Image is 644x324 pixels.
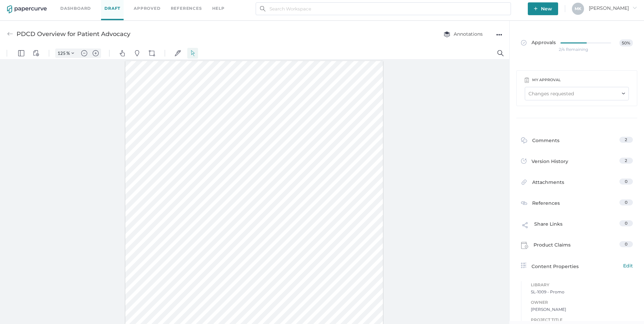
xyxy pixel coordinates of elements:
img: down-chevron.8e65701e.svg [622,93,625,95]
div: Content Properties [521,262,633,270]
img: default-pan.svg [119,3,125,9]
button: Zoom out [79,1,90,11]
button: Signatures [172,1,183,11]
a: Content PropertiesEdit [521,262,633,270]
img: approved-grey.341b8de9.svg [521,40,526,45]
span: M K [575,6,581,11]
img: default-minus.svg [81,3,87,9]
img: reference-icon.cd0ee6a9.svg [521,200,527,206]
span: [PERSON_NAME] [589,5,637,11]
a: Attachments0 [521,179,633,189]
button: Annotations [437,28,489,40]
a: References0 [521,199,633,208]
span: Owner [531,299,633,306]
span: 50% [619,39,633,46]
button: Zoom Controls [67,1,78,11]
span: New [534,2,552,15]
img: papercurve-logo-colour.7244d18c.svg [7,5,47,13]
a: Approvals50% [517,33,637,59]
div: my approval [532,76,561,84]
div: help [212,5,225,12]
img: content-properties-icon.34d20aed.svg [521,263,526,268]
button: Select [187,1,198,11]
img: default-viewcontrols.svg [33,3,39,9]
img: comment-icon.4fbda5a2.svg [521,137,527,145]
span: Library [531,281,633,289]
button: View Controls [31,1,41,11]
span: [PERSON_NAME] [531,306,633,313]
button: Pan [117,1,128,11]
div: Changes requested [528,90,574,97]
a: Product Claims0 [521,241,633,251]
div: Version History [521,158,568,167]
img: chevron.svg [71,5,74,7]
a: Share Links0 [521,220,633,233]
div: Share Links [521,220,562,233]
span: 0 [625,221,627,226]
img: claims-icon.71597b81.svg [521,242,528,249]
img: back-arrow-grey.72011ae3.svg [7,31,13,37]
img: attachments-icon.0dd0e375.svg [521,179,527,187]
button: Search [495,1,506,11]
span: % [66,3,70,9]
span: Edit [623,262,633,269]
button: Shapes [147,1,157,11]
img: default-magnifying-glass.svg [497,3,504,9]
img: default-pin.svg [134,3,140,9]
div: Product Claims [521,241,571,251]
a: Comments2 [521,137,633,147]
img: annotation-layers.cc6d0e6b.svg [444,31,450,37]
span: 0 [625,200,627,205]
div: PDCD Overview for Patient Advocacy [17,28,130,40]
button: Panel [16,1,27,11]
button: New [528,2,558,15]
span: 2 [625,137,627,142]
img: shapes-icon.svg [149,3,155,9]
img: search.bf03fe8b.svg [260,6,265,11]
input: Set zoom [56,3,66,9]
span: Annotations [444,31,483,37]
a: Approved [134,5,160,12]
div: ●●● [496,30,502,39]
a: References [171,5,202,12]
div: References [521,199,560,208]
span: 2 [625,158,627,163]
span: SL-1009 - Promo [531,289,633,295]
img: default-sign.svg [175,3,181,9]
input: Search Workspace [256,2,511,15]
img: share-link-icon.af96a55c.svg [521,221,529,231]
img: plus-white.e19ec114.svg [534,7,538,10]
span: Project Title [531,316,633,324]
button: Zoom in [90,1,101,11]
span: Approvals [521,39,556,47]
span: 0 [625,179,627,184]
button: Pins [132,1,142,11]
span: 0 [625,241,627,247]
a: Version History2 [521,158,633,167]
img: default-plus.svg [93,3,99,9]
i: arrow_right [632,5,637,10]
img: default-select.svg [190,3,196,9]
img: default-leftsidepanel.svg [18,3,24,9]
img: versions-icon.ee5af6b0.svg [521,158,526,165]
div: Attachments [521,179,564,189]
a: Dashboard [60,5,91,12]
div: Comments [521,137,559,147]
img: clipboard-icon-grey.9278a0e9.svg [525,77,529,83]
